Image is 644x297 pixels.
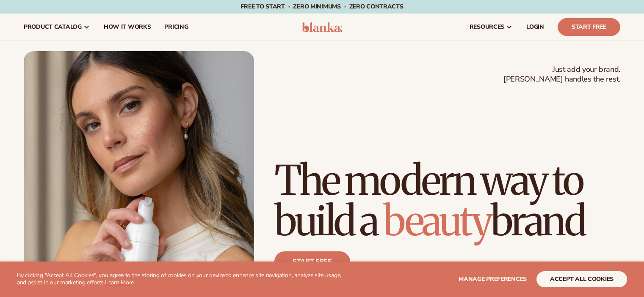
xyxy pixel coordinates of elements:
[17,272,351,286] p: By clicking "Accept All Cookies", you agree to the storing of cookies on your device to enhance s...
[520,14,551,41] a: LOGIN
[158,14,195,41] a: pricing
[104,24,151,30] span: How It Works
[164,24,188,30] span: pricing
[383,196,491,246] span: beauty
[536,271,627,287] button: accept all cookies
[105,278,134,286] a: Learn More
[24,24,82,30] span: product catalog
[503,65,620,84] span: Just add your brand. [PERSON_NAME] handles the rest.
[470,24,504,30] span: resources
[274,251,350,272] a: Start free
[558,18,620,36] a: Start Free
[274,160,620,241] h1: The modern way to build a brand
[459,271,527,287] button: Manage preferences
[240,3,403,11] span: Free to start · ZERO minimums · ZERO contracts
[302,22,342,32] img: logo
[459,275,527,283] span: Manage preferences
[97,14,158,41] a: How It Works
[526,24,544,30] span: LOGIN
[463,14,520,41] a: resources
[17,14,97,41] a: product catalog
